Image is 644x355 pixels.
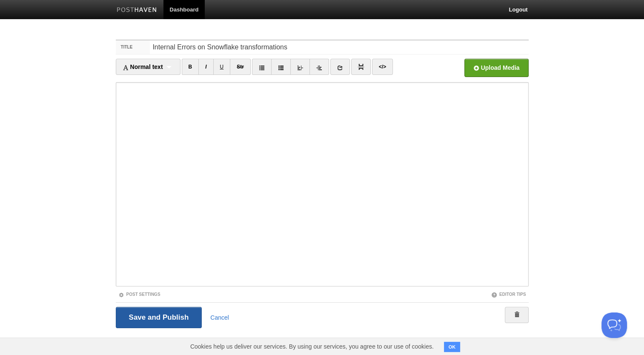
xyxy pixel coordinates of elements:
[601,312,627,338] iframe: Help Scout Beacon - Open
[210,314,229,321] a: Cancel
[230,59,251,75] a: Str
[182,338,442,355] span: Cookies help us deliver our services. By using our services, you agree to our use of cookies.
[358,64,364,70] img: pagebreak-icon.png
[372,59,393,75] a: </>
[116,40,150,54] label: Title
[491,292,526,297] a: Editor Tips
[237,64,244,70] del: Str
[123,63,163,70] span: Normal text
[198,59,213,75] a: I
[116,307,202,328] input: Save and Publish
[118,292,160,297] a: Post Settings
[444,342,461,352] button: OK
[117,7,157,14] img: Posthaven-bar
[182,59,199,75] a: B
[213,59,231,75] a: U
